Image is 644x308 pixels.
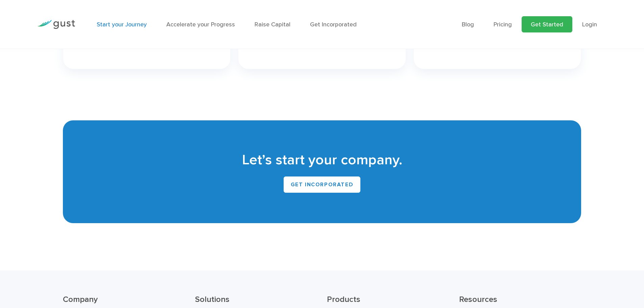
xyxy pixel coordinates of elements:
[73,151,571,170] h2: Let’s start your company.
[582,21,597,28] a: Login
[284,176,361,193] a: GET INCORPORATED
[494,21,512,28] a: Pricing
[166,21,235,28] a: Accelerate your Progress
[522,16,572,32] a: Get Started
[37,20,75,29] img: Gust Logo
[462,21,474,28] a: Blog
[97,21,147,28] a: Start your Journey
[255,21,290,28] a: Raise Capital
[310,21,357,28] a: Get Incorporated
